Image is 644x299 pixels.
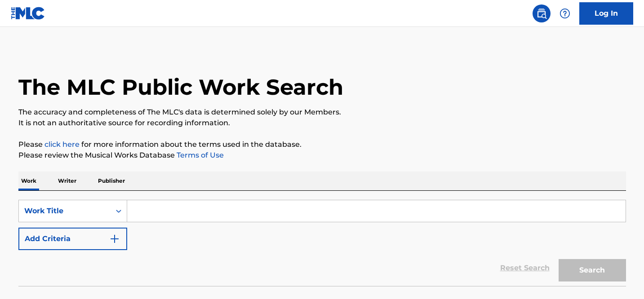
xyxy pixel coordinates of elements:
[24,206,105,216] div: Work Title
[18,200,626,286] form: Search Form
[560,8,570,19] img: help
[18,139,626,150] p: Please for more information about the terms used in the database.
[536,8,547,19] img: search
[18,74,343,101] h1: The MLC Public Work Search
[18,118,626,128] p: It is not an authoritative source for recording information.
[18,171,39,190] p: Work
[109,233,120,244] img: 9d2ae6d4665cec9f34b9.svg
[55,171,79,190] p: Writer
[533,4,551,22] a: Public Search
[556,4,574,22] div: Help
[175,151,224,159] a: Terms of Use
[95,171,128,190] p: Publisher
[18,150,626,161] p: Please review the Musical Works Database
[599,256,644,299] iframe: Chat Widget
[579,2,633,25] a: Log In
[18,107,626,118] p: The accuracy and completeness of The MLC's data is determined solely by our Members.
[18,228,127,250] button: Add Criteria
[11,7,45,20] img: MLC Logo
[44,140,80,149] a: click here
